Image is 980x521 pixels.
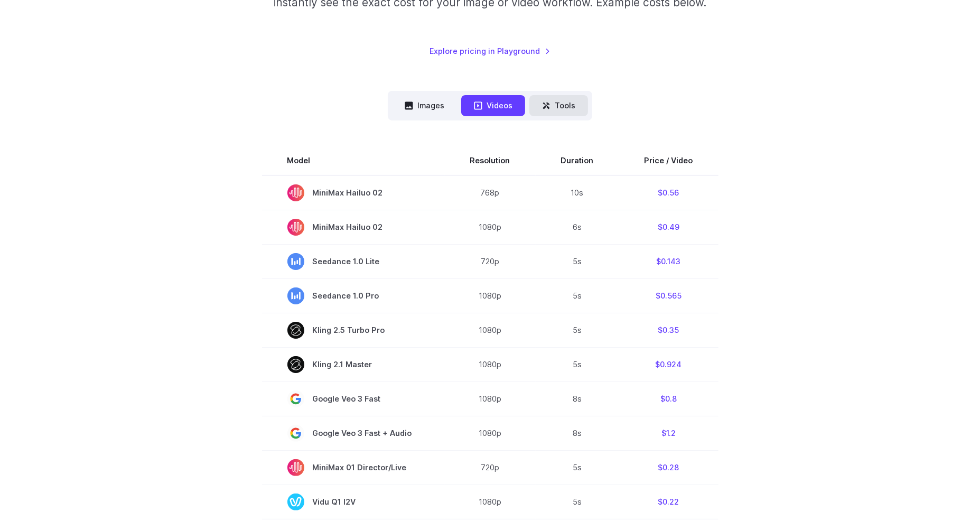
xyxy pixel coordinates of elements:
[619,244,718,278] td: $0.143
[262,146,445,175] th: Model
[287,390,419,407] span: Google Veo 3 Fast
[536,382,619,416] td: 8s
[287,322,419,339] span: Kling 2.5 Turbo Pro
[445,450,536,485] td: 720p
[619,382,718,416] td: $0.8
[445,313,536,347] td: 1080p
[445,382,536,416] td: 1080p
[445,485,536,519] td: 1080p
[287,253,419,270] span: Seedance 1.0 Lite
[461,95,525,116] button: Videos
[445,210,536,244] td: 1080p
[529,95,588,116] button: Tools
[536,210,619,244] td: 6s
[619,450,718,485] td: $0.28
[536,347,619,382] td: 5s
[536,278,619,313] td: 5s
[619,146,718,175] th: Price / Video
[287,494,419,510] span: Vidu Q1 I2V
[445,278,536,313] td: 1080p
[619,210,718,244] td: $0.49
[287,184,419,201] span: MiniMax Hailuo 02
[619,485,718,519] td: $0.22
[619,416,718,450] td: $1.2
[287,219,419,236] span: MiniMax Hailuo 02
[536,485,619,519] td: 5s
[392,95,457,116] button: Images
[445,244,536,278] td: 720p
[536,175,619,210] td: 10s
[536,450,619,485] td: 5s
[287,459,419,476] span: MiniMax 01 Director/Live
[445,347,536,382] td: 1080p
[445,175,536,210] td: 768p
[445,146,536,175] th: Resolution
[619,347,718,382] td: $0.924
[619,175,718,210] td: $0.56
[536,146,619,175] th: Duration
[536,244,619,278] td: 5s
[536,416,619,450] td: 8s
[619,313,718,347] td: $0.35
[430,45,550,57] a: Explore pricing in Playground
[445,416,536,450] td: 1080p
[287,356,419,373] span: Kling 2.1 Master
[619,278,718,313] td: $0.565
[287,425,419,442] span: Google Veo 3 Fast + Audio
[287,287,419,304] span: Seedance 1.0 Pro
[536,313,619,347] td: 5s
